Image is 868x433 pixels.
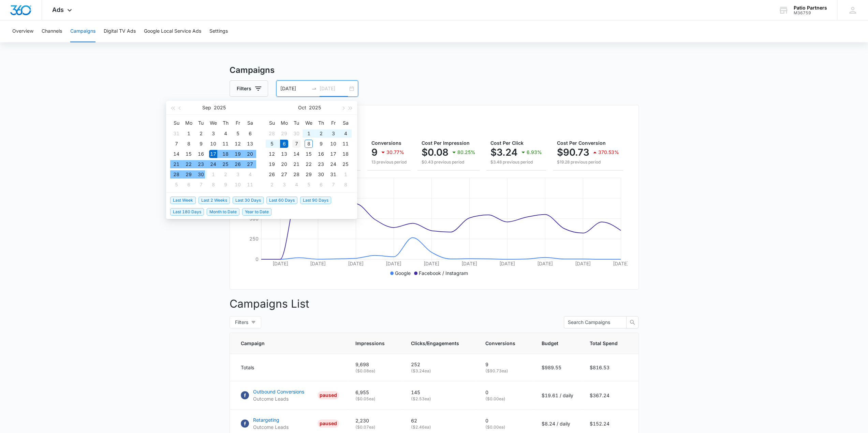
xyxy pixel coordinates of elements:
[280,140,288,148] div: 6
[290,149,303,159] td: 2025-10-14
[339,118,352,128] th: Sa
[230,316,261,328] button: Filters
[185,160,193,168] div: 22
[185,181,193,189] div: 6
[170,149,182,159] td: 2025-09-14
[303,149,315,159] td: 2025-10-15
[232,169,244,180] td: 2025-10-03
[327,139,339,149] td: 2025-10-10
[278,139,290,149] td: 2025-10-06
[386,261,401,266] tspan: [DATE]
[339,149,352,159] td: 2025-10-18
[244,118,256,128] th: Sa
[268,129,276,138] div: 28
[42,20,62,42] button: Channels
[290,169,303,180] td: 2025-10-28
[230,296,639,312] p: Campaigns List
[292,140,300,148] div: 7
[527,150,542,155] p: 6.93%
[268,170,276,179] div: 26
[329,129,337,138] div: 3
[266,139,278,149] td: 2025-10-05
[311,86,317,91] span: swap-right
[371,147,378,158] p: 9
[320,85,348,92] input: End date
[303,180,315,190] td: 2025-11-05
[246,150,254,158] div: 20
[315,159,327,169] td: 2025-10-23
[182,139,195,149] td: 2025-09-08
[197,129,205,138] div: 2
[266,169,278,180] td: 2025-10-26
[244,159,256,169] td: 2025-09-27
[235,319,248,326] span: Filters
[241,364,339,371] div: Totals
[355,389,395,396] p: 6,955
[310,261,326,266] tspan: [DATE]
[419,269,468,277] p: Facebook / Instagram
[209,129,217,138] div: 3
[339,159,352,169] td: 2025-10-25
[234,150,242,158] div: 19
[318,391,339,399] div: PAUSED
[341,160,350,168] div: 25
[241,388,339,402] a: FacebookOutbound ConversionsOutcome LeadsPAUSED
[280,85,309,92] input: Start date
[315,118,327,128] th: Th
[195,180,207,190] td: 2025-10-07
[341,140,350,148] div: 11
[221,170,230,179] div: 2
[172,129,180,138] div: 31
[209,170,217,179] div: 1
[278,128,290,139] td: 2025-09-29
[172,181,180,189] div: 5
[207,118,219,128] th: We
[219,139,232,149] td: 2025-09-11
[170,118,182,128] th: Su
[305,150,313,158] div: 15
[244,139,256,149] td: 2025-09-13
[485,361,525,368] p: 9
[327,118,339,128] th: Fr
[234,140,242,148] div: 12
[627,320,638,325] span: search
[144,20,201,42] button: Google Local Service Ads
[12,20,33,42] button: Overview
[355,340,385,347] span: Impressions
[278,149,290,159] td: 2025-10-13
[339,180,352,190] td: 2025-11-08
[278,118,290,128] th: Mo
[219,169,232,180] td: 2025-10-02
[499,261,515,266] tspan: [DATE]
[244,128,256,139] td: 2025-09-06
[582,381,638,409] td: $367.24
[255,256,258,262] tspan: 0
[219,118,232,128] th: Th
[268,181,276,189] div: 2
[221,129,230,138] div: 4
[290,118,303,128] th: Tu
[411,417,469,424] p: 62
[219,180,232,190] td: 2025-10-09
[327,128,339,139] td: 2025-10-03
[253,388,304,395] p: Outbound Conversions
[249,236,258,242] tspan: 250
[280,150,288,158] div: 13
[241,340,329,347] span: Campaign
[411,424,469,430] p: ( $2.46 ea)
[542,340,563,347] span: Budget
[170,180,182,190] td: 2025-10-05
[485,396,525,402] p: ( $0.00 ea)
[461,261,477,266] tspan: [DATE]
[292,129,300,138] div: 30
[411,396,469,402] p: ( $2.53 ea)
[244,180,256,190] td: 2025-10-11
[219,149,232,159] td: 2025-09-18
[303,159,315,169] td: 2025-10-22
[195,149,207,159] td: 2025-09-16
[557,159,619,165] p: $19.28 previous period
[182,169,195,180] td: 2025-09-29
[266,197,297,204] span: Last 60 Days
[309,101,321,114] button: 2025
[292,150,300,158] div: 14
